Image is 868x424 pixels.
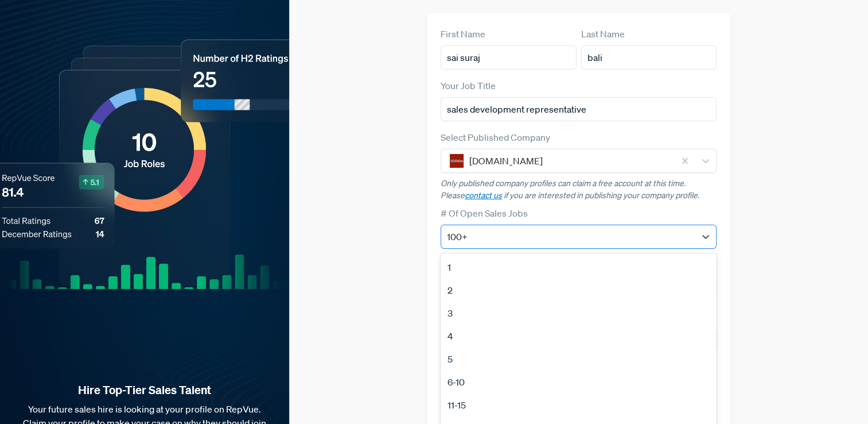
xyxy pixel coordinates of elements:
[465,190,502,201] a: contact us
[441,325,717,348] div: 4
[581,45,717,70] input: Last Name
[581,27,625,41] label: Last Name
[441,27,485,41] label: First Name
[441,302,717,325] div: 3
[441,394,717,417] div: 11-15
[441,178,717,202] p: Only published company profiles can claim a free account at this time. Please if you are interest...
[441,371,717,394] div: 6-10
[441,256,717,279] div: 1
[441,130,550,144] label: Select Published Company
[441,97,717,121] input: Title
[450,154,464,168] img: 1000Bulbs.com
[441,279,717,302] div: 2
[441,45,577,70] input: First Name
[441,348,717,371] div: 5
[441,79,496,92] label: Your Job Title
[441,206,528,220] label: # Of Open Sales Jobs
[18,383,271,398] strong: Hire Top-Tier Sales Talent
